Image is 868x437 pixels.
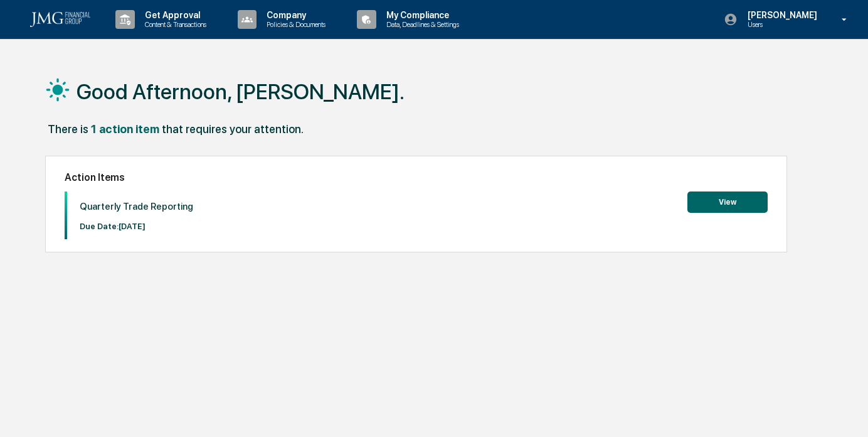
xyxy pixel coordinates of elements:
div: that requires your attention. [162,122,304,136]
div: 1 action item [91,122,159,136]
div: There is [48,122,88,136]
p: My Compliance [376,10,465,20]
p: Due Date: [DATE] [80,222,193,231]
p: Quarterly Trade Reporting [80,201,193,212]
p: Get Approval [135,10,213,20]
h1: Good Afternoon, [PERSON_NAME]. [77,79,405,104]
p: [PERSON_NAME] [738,10,823,20]
img: logo [30,12,90,27]
a: View [687,195,768,207]
p: Policies & Documents [257,20,332,29]
p: Content & Transactions [135,20,213,29]
p: Users [738,20,823,29]
h2: Action Items [65,171,768,183]
button: View [687,192,768,213]
p: Company [257,10,332,20]
p: Data, Deadlines & Settings [376,20,465,29]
